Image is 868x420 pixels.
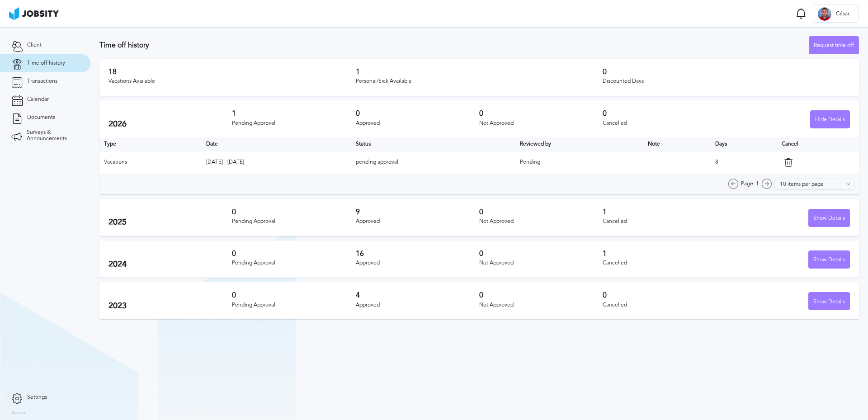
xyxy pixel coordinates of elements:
div: Pending Approval [232,260,355,266]
th: Toggle SortBy [351,137,515,151]
th: Days [711,137,777,151]
h3: 0 [479,291,603,299]
div: Request time off [809,37,859,55]
h3: 1 [356,68,603,76]
img: ab4bad089aa723f57921c736e9817d99.png [9,7,59,20]
button: Show Details [808,209,850,227]
div: Pending Approval [232,120,355,127]
h3: 4 [356,291,479,299]
div: Hide Details [811,111,849,129]
div: Cancelled [603,260,726,266]
div: Approved [356,260,479,266]
td: pending approval [351,151,515,174]
h2: 2025 [108,217,232,227]
span: Surveys & Announcements [27,129,79,142]
th: Type [99,137,202,151]
div: Cancelled [603,120,726,127]
h3: 0 [356,109,479,118]
div: Not Approved [479,120,603,127]
div: Not Approved [479,218,603,225]
h3: 1 [603,250,726,258]
div: Approved [356,120,479,127]
div: Approved [356,218,479,225]
h3: 9 [356,208,479,216]
h3: 0 [232,208,355,216]
span: Settings [27,394,47,401]
h3: 0 [479,208,603,216]
span: Transactions [27,78,57,85]
div: Pending Approval [232,218,355,225]
h3: 0 [603,109,726,118]
h3: Time off history [99,41,809,49]
h3: 16 [356,250,479,258]
h3: 0 [479,250,603,258]
td: Vacations [99,151,202,174]
span: Documents [27,114,55,121]
h2: 2023 [108,301,232,311]
span: Time off history [27,60,65,66]
div: Cancelled [603,218,726,225]
div: C [818,7,831,21]
div: Cancelled [603,302,726,308]
h3: 1 [603,208,726,216]
div: Vacations Available [108,78,356,85]
td: [DATE] - [DATE] [202,151,351,174]
h3: 18 [108,68,356,76]
div: Not Approved [479,260,603,266]
h3: 0 [479,109,603,118]
h3: 1 [232,109,355,118]
h3: 0 [603,291,726,299]
th: Toggle SortBy [515,137,643,151]
th: Toggle SortBy [643,137,711,151]
h2: 2024 [108,260,232,269]
button: Show Details [808,250,850,269]
span: - [648,159,650,165]
span: Pending [520,159,540,165]
div: Show Details [809,209,849,227]
h3: 0 [232,250,355,258]
th: Toggle SortBy [202,137,351,151]
th: Cancel [777,137,859,151]
div: Show Details [809,251,849,269]
div: Not Approved [479,302,603,308]
div: Approved [356,302,479,308]
div: Pending Approval [232,302,355,308]
h3: 0 [232,291,355,299]
td: 8 [711,151,777,174]
div: Discounted Days [603,78,850,85]
span: César [831,11,854,17]
button: CCésar [813,5,859,23]
button: Request time off [809,36,859,54]
span: Client [27,42,42,48]
h3: 0 [603,68,850,76]
button: Show Details [808,292,850,310]
h2: 2026 [108,119,232,129]
span: Calendar [27,96,49,103]
button: Hide Details [810,110,850,128]
div: Show Details [809,293,849,311]
label: Version: [11,411,28,416]
span: Page: 1 [741,181,759,187]
div: Personal/Sick Available [356,78,603,85]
